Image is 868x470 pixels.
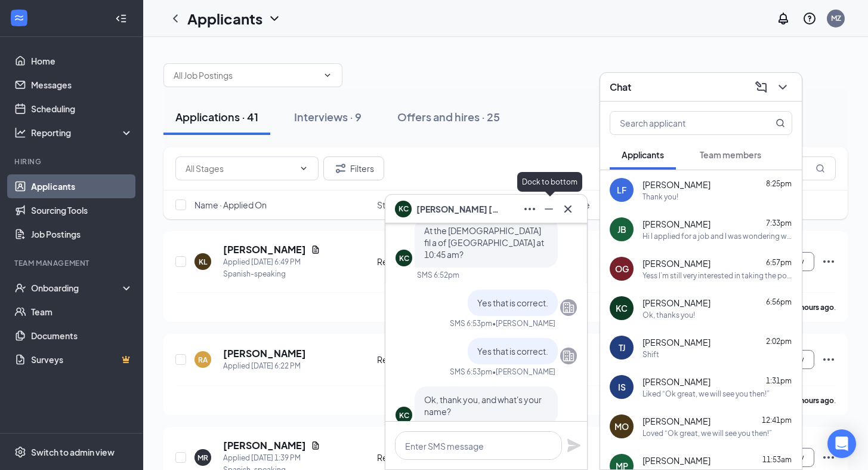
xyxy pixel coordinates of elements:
[619,342,625,354] div: TJ
[642,179,711,191] span: [PERSON_NAME]
[223,360,306,372] div: Applied [DATE] 6:22 PM
[399,253,409,263] div: KC
[399,410,409,420] div: KC
[816,164,825,173] svg: MagnifyingGlass
[31,174,133,198] a: Applicants
[175,109,258,124] div: Applications · 41
[700,149,761,160] span: Team members
[31,127,134,139] div: Reporting
[642,376,711,388] span: [PERSON_NAME]
[642,192,678,202] div: Thank you!
[642,310,695,320] div: Ok, thanks you!
[766,297,792,306] span: 6:56pm
[197,453,208,463] div: MR
[610,81,631,94] h3: Chat
[520,199,539,219] button: Ellipses
[616,302,628,314] div: KC
[31,446,115,458] div: Switch to admin view
[773,78,792,97] button: ChevronDown
[561,300,576,315] svg: Company
[492,367,555,377] span: • [PERSON_NAME]
[642,257,711,269] span: [PERSON_NAME]
[31,97,133,121] a: Scheduling
[766,258,792,267] span: 6:57pm
[31,324,133,348] a: Documents
[517,172,582,192] div: Dock to bottom
[187,8,262,29] h1: Applicants
[223,243,306,256] h5: [PERSON_NAME]
[223,452,320,464] div: Applied [DATE] 1:39 PM
[766,179,792,188] span: 8:25pm
[174,69,318,82] input: All Job Postings
[821,352,836,367] svg: Ellipses
[615,263,629,275] div: OG
[194,199,267,211] span: Name · Applied On
[831,13,841,23] div: MZ
[795,303,834,312] b: 2 hours ago
[223,439,306,452] h5: [PERSON_NAME]
[14,282,26,294] svg: UserCheck
[821,450,836,465] svg: Ellipses
[642,336,711,348] span: [PERSON_NAME]
[622,149,664,160] span: Applicants
[31,348,133,371] a: SurveysCrown
[450,318,492,328] div: SMS 6:53pm
[267,11,282,26] svg: ChevronDown
[776,118,785,128] svg: MagnifyingGlass
[642,389,770,399] div: Liked “Ok great, we will see you then!”
[642,271,792,281] div: Yess I’m still very interested in taking the position what are the next steps?
[323,70,332,80] svg: ChevronDown
[13,12,25,24] svg: WorkstreamLogo
[377,451,465,463] div: Review Stage
[795,396,834,405] b: 2 hours ago
[561,349,576,363] svg: Company
[311,441,320,450] svg: Document
[618,381,626,393] div: IS
[31,198,133,222] a: Sourcing Tools
[31,73,133,97] a: Messages
[477,346,548,357] span: Yes that is correct.
[617,223,626,235] div: JB
[762,416,792,425] span: 12:41pm
[766,376,792,385] span: 1:31pm
[294,109,362,124] div: Interviews · 9
[766,219,792,228] span: 7:33pm
[311,245,320,254] svg: Document
[115,13,127,24] svg: Collapse
[377,354,465,365] div: Review Stage
[377,199,401,211] span: Stage
[223,256,320,268] div: Applied [DATE] 6:49 PM
[333,161,348,176] svg: Filter
[821,254,836,269] svg: Ellipses
[492,318,555,328] span: • [PERSON_NAME]
[377,256,465,268] div: Review Stage
[168,11,183,26] svg: ChevronLeft
[542,202,556,216] svg: Minimize
[416,202,500,216] span: [PERSON_NAME] [PERSON_NAME]
[776,80,790,94] svg: ChevronDown
[561,202,575,216] svg: Cross
[186,162,294,175] input: All Stages
[539,199,558,219] button: Minimize
[31,49,133,73] a: Home
[299,164,308,173] svg: ChevronDown
[610,112,752,134] input: Search applicant
[14,156,131,167] div: Hiring
[558,199,577,219] button: Cross
[614,420,629,432] div: MO
[567,438,581,453] svg: Plane
[766,337,792,346] span: 2:02pm
[31,222,133,246] a: Job Postings
[417,270,459,280] div: SMS 6:52pm
[223,268,320,280] div: Spanish-speaking
[223,347,306,360] h5: [PERSON_NAME]
[642,231,792,241] div: Hi I applied for a job and I was wondering when is my interview
[14,127,26,139] svg: Analysis
[642,454,711,466] span: [PERSON_NAME]
[31,282,123,294] div: Onboarding
[642,297,711,309] span: [PERSON_NAME]
[754,80,768,94] svg: ComposeMessage
[752,78,771,97] button: ComposeMessage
